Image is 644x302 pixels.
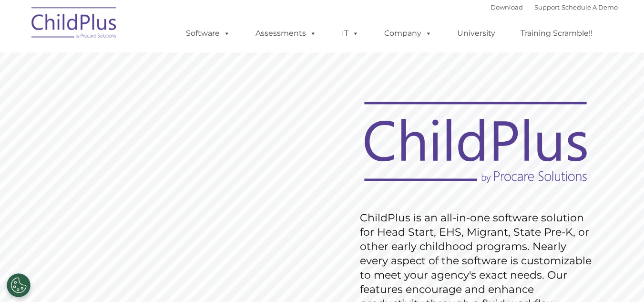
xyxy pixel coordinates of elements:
[332,24,368,43] a: IT
[491,3,618,11] font: |
[7,273,31,297] button: Cookies Settings
[176,24,240,43] a: Software
[448,24,505,43] a: University
[375,24,441,43] a: Company
[491,3,523,11] a: Download
[27,0,122,48] img: ChildPlus by Procare Solutions
[534,3,560,11] a: Support
[246,24,326,43] a: Assessments
[511,24,602,43] a: Training Scramble!!
[562,3,618,11] a: Schedule A Demo
[596,256,644,302] iframe: Chat Widget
